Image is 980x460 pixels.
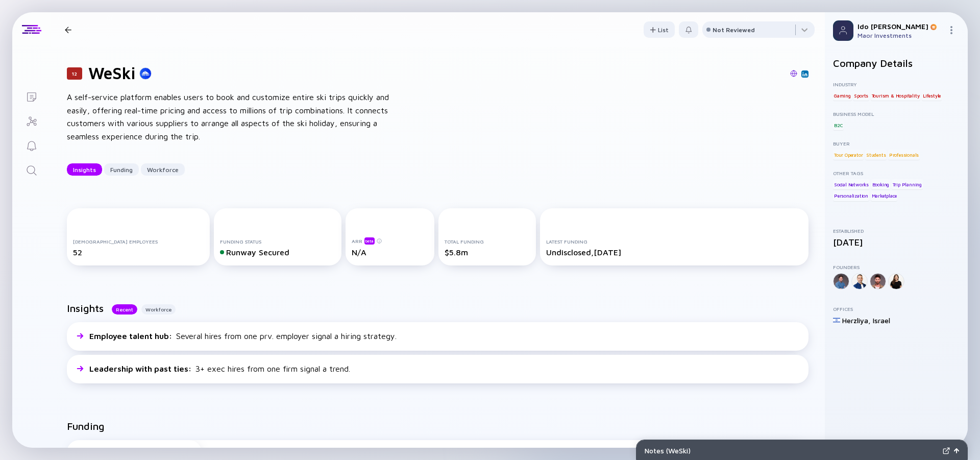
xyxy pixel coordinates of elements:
button: Funding [104,163,139,176]
div: beta [364,237,375,245]
div: Insights [67,162,102,178]
div: Gaming [833,90,852,101]
div: $5.8m [445,248,530,257]
div: Ido [PERSON_NAME] [857,22,943,31]
div: Offices [833,306,960,312]
div: Not Reviewed [713,26,755,34]
a: Lists [12,84,51,108]
div: Marketplace [871,191,898,201]
img: WeSki Linkedin Page [802,71,807,77]
div: Sports [853,90,869,101]
div: Business Model [833,111,960,117]
div: Industry [833,81,960,87]
img: WeSki Website [790,70,797,77]
div: Latest Funding [546,238,802,245]
a: Investor Map [12,108,51,133]
img: Menu [947,26,955,34]
div: Personalization [833,191,869,201]
div: Total Funding [445,238,530,245]
img: Profile Picture [833,20,853,41]
div: Maor Investments [857,32,943,39]
img: Open Notes [954,448,959,453]
div: 12 [67,67,82,80]
span: Employee talent hub : [89,331,174,341]
div: Funding Status [220,238,335,245]
div: [DEMOGRAPHIC_DATA] Employees [73,238,204,245]
div: Workforce [141,162,185,178]
div: Israel [873,316,890,325]
img: Israel Flag [833,317,840,324]
div: Notes ( WeSki ) [645,446,939,455]
div: B2C [833,120,844,130]
h1: WeSki [88,63,135,83]
div: Herzliya , [842,316,871,325]
div: 3+ exec hires from one firm signal a trend. [89,364,350,373]
div: 52 [73,248,204,257]
button: List [644,21,675,38]
button: Workforce [141,304,176,314]
div: Buyer [833,140,960,147]
div: Founders [833,264,960,270]
a: Search [12,157,51,182]
div: Funding [104,162,139,178]
div: A self-service platform enables users to book and customize entire ski trips quickly and easily, ... [67,91,394,143]
div: Booking [871,179,891,189]
h2: Company Details [833,57,960,69]
div: Undisclosed, [DATE] [546,248,802,257]
img: Expand Notes [943,447,950,454]
div: Lifestyle [922,90,942,101]
span: Leadership with past ties : [89,364,193,373]
div: Tour Operator [833,150,864,160]
button: Insights [67,163,102,176]
div: Professionals [888,150,920,160]
button: Workforce [141,163,185,176]
h2: Funding [67,420,105,432]
div: Social Networks [833,179,870,189]
div: Runway Secured [220,248,335,257]
div: Several hires from one prv. employer signal a hiring strategy. [89,331,397,341]
div: Tourism & Hospitality [871,90,921,101]
a: Reminders [12,133,51,157]
div: Students [865,150,887,160]
div: Established [833,228,960,234]
div: Other Tags [833,170,960,176]
h2: Insights [67,302,104,314]
div: ARR [352,237,428,245]
div: [DATE] [833,237,960,248]
div: N/A [352,248,428,257]
button: Recent [112,304,137,314]
div: Trip Planning [892,179,923,189]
